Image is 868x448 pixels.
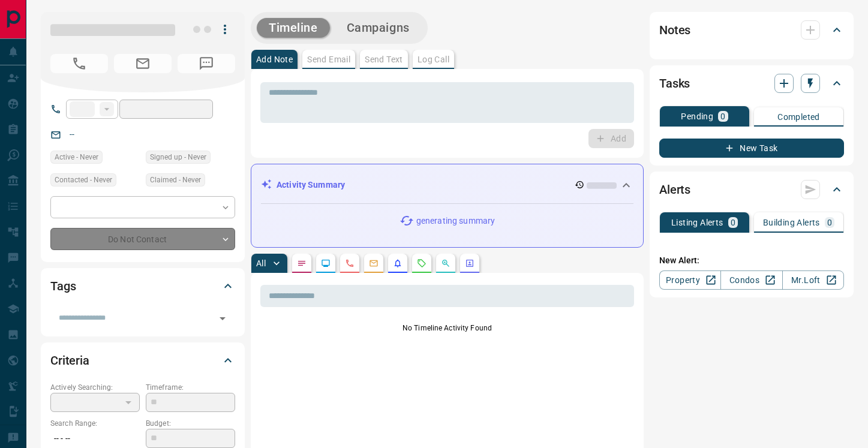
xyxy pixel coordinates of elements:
h2: Tags [50,276,76,296]
p: Listing Alerts [671,218,723,227]
span: Contacted - Never [55,174,112,186]
a: Mr.Loft [782,270,844,290]
svg: Agent Actions [465,258,474,268]
p: Add Note [256,55,293,64]
svg: Requests [417,258,427,268]
p: Budget: [146,418,235,429]
span: Claimed - Never [150,174,201,186]
p: 0 [720,112,725,121]
span: No Email [114,54,172,73]
svg: Emails [369,258,379,268]
p: generating summary [416,215,495,227]
h2: Notes [659,20,690,40]
svg: Listing Alerts [393,258,403,268]
span: Signed up - Never [150,151,206,163]
span: No Number [50,54,108,73]
p: Search Range: [50,418,140,429]
p: Pending [681,112,713,121]
div: Activity Summary [261,174,633,196]
div: Tags [50,272,235,300]
button: Open [214,310,231,327]
p: Actively Searching: [50,382,140,393]
svg: Lead Browsing Activity [321,258,331,268]
button: Timeline [257,18,330,38]
p: All [256,259,266,267]
button: Campaigns [335,18,422,38]
div: Do Not Contact [50,228,235,250]
h2: Alerts [659,180,690,199]
h2: Tasks [659,74,690,93]
p: Completed [777,113,820,121]
p: Timeframe: [146,382,235,393]
p: Activity Summary [277,179,345,191]
p: 0 [731,218,735,227]
div: Criteria [50,346,235,375]
button: New Task [659,139,844,158]
p: New Alert: [659,254,844,267]
h2: Criteria [50,351,89,370]
span: No Number [178,54,235,73]
svg: Notes [297,258,307,268]
p: Building Alerts [763,218,820,227]
a: Property [659,270,721,290]
span: Active - Never [55,151,98,163]
svg: Opportunities [441,258,450,268]
p: 0 [827,218,832,227]
a: -- [70,130,74,139]
a: Condos [720,270,782,290]
svg: Calls [345,258,355,268]
div: Tasks [659,69,844,98]
div: Alerts [659,175,844,204]
div: Notes [659,16,844,44]
p: No Timeline Activity Found [260,323,634,333]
